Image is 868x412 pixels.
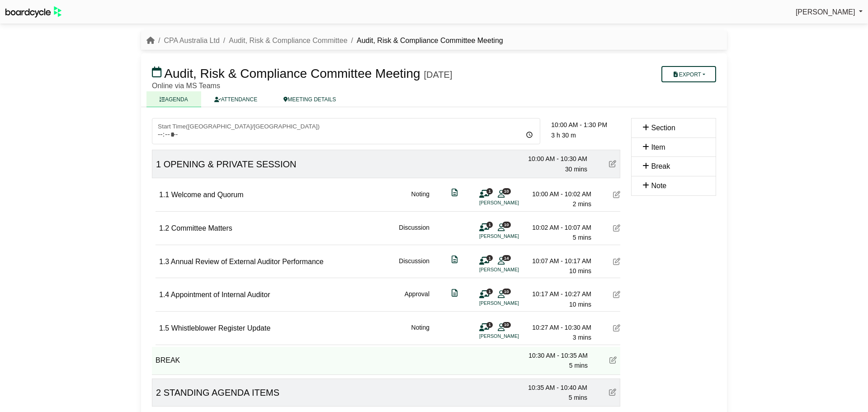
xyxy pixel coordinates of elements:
[159,324,169,332] span: 1.5
[171,191,244,199] span: Welcome and Quorum
[399,256,429,276] div: Discussion
[651,143,665,151] span: Item
[569,362,588,369] span: 5 mins
[524,383,587,393] div: 10:35 AM - 10:40 AM
[479,232,547,240] li: [PERSON_NAME]
[159,291,169,298] span: 1.4
[651,162,670,170] span: Break
[486,188,493,194] span: 1
[486,222,493,227] span: 1
[411,322,429,343] div: Noting
[651,182,666,189] span: Note
[156,159,161,169] span: 1
[479,299,547,307] li: [PERSON_NAME]
[171,224,232,232] span: Committee Matters
[502,188,511,194] span: 10
[661,66,716,82] button: Export
[5,6,61,18] img: BoardcycleBlackGreen-aaafeed430059cb809a45853b8cf6d952af9d84e6e89e1f1685b34bfd5cb7d64.svg
[152,82,220,90] span: Online via MS Teams
[796,6,863,18] a: [PERSON_NAME]
[229,37,347,44] a: Audit, Risk & Compliance Committee
[171,258,324,265] span: Annual Review of External Auditor Performance
[270,91,349,107] a: MEETING DETAILS
[486,289,493,294] span: 1
[159,258,169,265] span: 1.3
[164,159,297,169] span: OPENING & PRIVATE SESSION
[486,322,493,328] span: 1
[569,394,587,401] span: 5 mins
[411,189,429,209] div: Noting
[164,66,420,81] span: Audit, Risk & Compliance Committee Meeting
[551,120,620,130] div: 10:00 AM - 1:30 PM
[573,200,591,208] span: 2 mins
[569,267,591,275] span: 10 mins
[502,222,511,227] span: 10
[399,223,429,243] div: Discussion
[479,332,547,340] li: [PERSON_NAME]
[405,289,429,309] div: Approval
[502,322,511,328] span: 10
[171,324,271,332] span: Whistleblower Register Update
[146,35,503,47] nav: breadcrumb
[524,154,587,164] div: 10:00 AM - 10:30 AM
[479,199,547,207] li: [PERSON_NAME]
[348,35,503,47] li: Audit, Risk & Compliance Committee Meeting
[573,334,591,341] span: 3 mins
[502,289,511,294] span: 10
[565,166,587,173] span: 30 mins
[528,256,591,266] div: 10:07 AM - 10:17 AM
[573,234,591,241] span: 5 mins
[528,322,591,332] div: 10:27 AM - 10:30 AM
[159,224,169,232] span: 1.2
[651,124,675,132] span: Section
[164,388,279,398] span: STANDING AGENDA ITEMS
[171,291,270,298] span: Appointment of Internal Auditor
[524,350,588,360] div: 10:30 AM - 10:35 AM
[528,289,591,299] div: 10:17 AM - 10:27 AM
[201,91,270,107] a: ATTENDANCE
[424,69,452,80] div: [DATE]
[164,37,219,44] a: CPA Australia Ltd
[551,132,576,139] span: 3 h 30 m
[156,388,161,398] span: 2
[528,223,591,232] div: 10:02 AM - 10:07 AM
[569,301,591,308] span: 10 mins
[479,266,547,274] li: [PERSON_NAME]
[528,189,591,199] div: 10:00 AM - 10:02 AM
[486,255,493,261] span: 1
[796,8,855,16] span: [PERSON_NAME]
[502,255,511,261] span: 14
[156,356,180,364] span: BREAK
[146,91,201,107] a: AGENDA
[159,191,169,199] span: 1.1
